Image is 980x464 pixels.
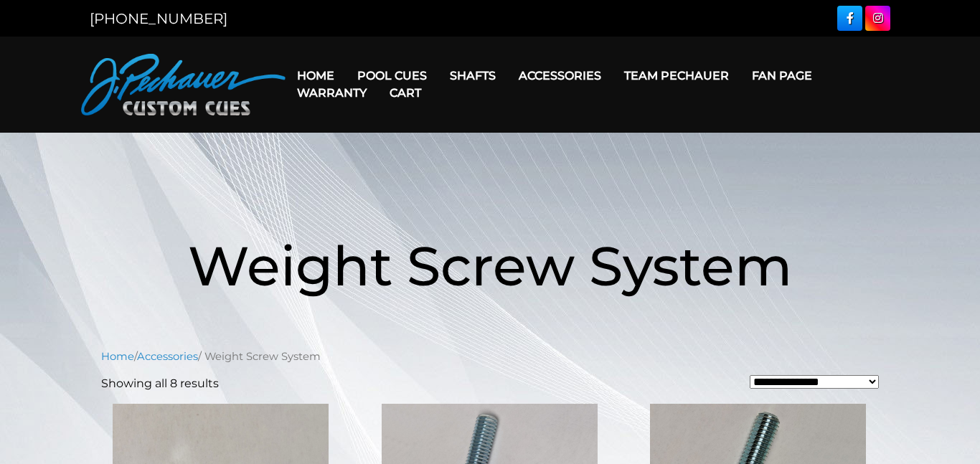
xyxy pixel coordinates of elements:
[378,75,433,111] a: Cart
[613,57,740,94] a: Team Pechauer
[101,350,134,363] a: Home
[750,375,879,389] select: Shop order
[286,75,378,111] a: Warranty
[101,349,879,364] nav: Breadcrumb
[438,57,507,94] a: Shafts
[740,57,824,94] a: Fan Page
[507,57,613,94] a: Accessories
[137,350,198,363] a: Accessories
[81,54,286,115] img: Pechauer Custom Cues
[90,10,227,27] a: [PHONE_NUMBER]
[346,57,438,94] a: Pool Cues
[286,57,346,94] a: Home
[101,375,219,392] p: Showing all 8 results
[188,232,792,299] span: Weight Screw System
